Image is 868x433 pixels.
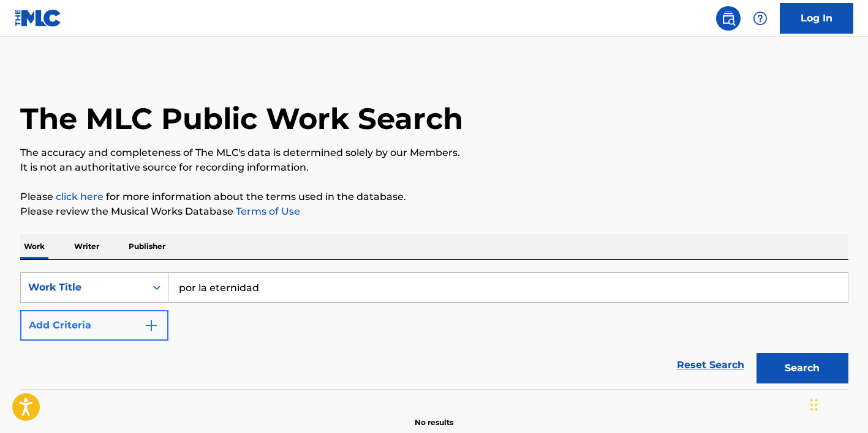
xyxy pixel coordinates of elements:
[20,234,48,259] p: Work
[20,310,168,341] button: Add Criteria
[20,100,463,137] h1: The MLC Public Work Search
[20,160,848,175] p: It is not an authoritative source for recording information.
[56,191,104,202] a: click here
[415,402,453,428] p: No results
[20,190,848,204] p: Please for more information about the terms used in the database.
[70,234,103,259] p: Writer
[20,272,848,390] form: Search Form
[20,204,848,219] p: Please review the Musical Works Database
[748,6,772,31] div: Help
[671,352,750,379] a: Reset Search
[807,374,868,433] iframe: Chat Widget
[780,3,853,34] a: Log In
[757,353,848,383] button: Search
[28,280,138,295] div: Work Title
[20,146,848,160] p: The accuracy and completeness of The MLC's data is determined solely by our Members.
[721,11,736,26] img: search
[233,205,300,217] a: Terms of Use
[753,11,768,26] img: help
[810,387,818,423] div: Arrastrar
[716,6,741,31] a: Public Search
[807,374,868,433] div: Widget de chat
[125,234,169,259] p: Publisher
[15,9,62,27] img: MLC Logo
[144,318,159,333] img: 9d2ae6d4665cec9f34b9.svg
